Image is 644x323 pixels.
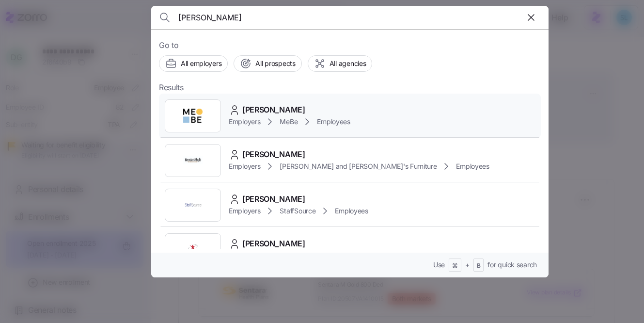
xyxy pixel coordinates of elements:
[465,260,470,270] span: +
[183,240,203,259] img: Employer logo
[242,238,305,250] span: [PERSON_NAME]
[183,195,203,215] img: Employer logo
[229,206,260,216] span: Employers
[280,117,298,127] span: MeBe
[255,59,295,68] span: All prospects
[308,55,373,72] button: All agencies
[183,106,203,126] img: Employer logo
[159,55,228,72] button: All employers
[242,148,305,161] span: [PERSON_NAME]
[477,262,481,270] span: B
[159,39,541,51] span: Go to
[433,260,445,270] span: Use
[452,262,458,270] span: ⌘
[456,161,489,171] span: Employees
[234,55,301,72] button: All prospects
[317,117,350,127] span: Employees
[280,161,437,171] span: [PERSON_NAME] and [PERSON_NAME]'s Furniture
[242,193,305,205] span: [PERSON_NAME]
[487,260,537,270] span: for quick search
[330,59,366,68] span: All agencies
[280,206,315,216] span: StaffSource
[181,59,221,68] span: All employers
[242,104,305,116] span: [PERSON_NAME]
[229,161,260,171] span: Employers
[159,81,184,94] span: Results
[183,151,203,170] img: Employer logo
[335,206,368,216] span: Employees
[229,117,260,127] span: Employers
